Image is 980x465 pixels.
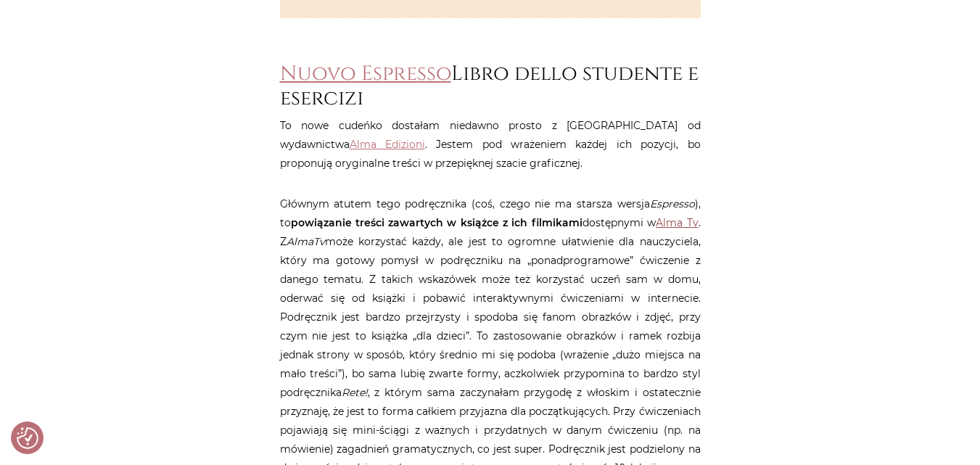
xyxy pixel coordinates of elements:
p: To nowe cudeńko dostałam niedawno prosto z [GEOGRAPHIC_DATA] od wydawnictwa . Jestem pod wrażenie... [280,116,701,173]
strong: powiązanie treści zawartych w książce z ich filmikami [291,216,582,229]
h2: Libro dello studente e esercizi [280,62,701,110]
button: Preferencje co do zgód [17,427,38,449]
em: Rete! [342,386,368,399]
a: Alma Edizioni [350,138,425,151]
img: Revisit consent button [17,427,38,449]
a: Alma Tv [656,216,698,229]
em: Espresso [650,197,695,210]
a: Nuovo Espresso [280,60,451,87]
em: AlmaTv [287,235,325,248]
